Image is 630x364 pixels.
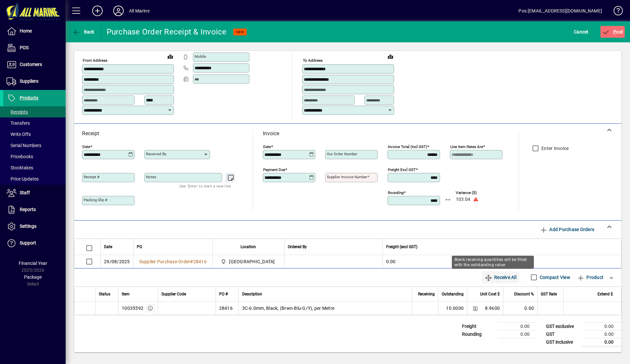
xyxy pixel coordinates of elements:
a: Customers [3,56,66,73]
a: Pricebooks [3,151,66,162]
mat-label: Rounding [388,190,404,195]
span: Ordered By [288,243,307,250]
span: Price Updates [7,176,39,182]
td: GST inclusive [543,338,582,346]
td: Freight [459,322,498,330]
span: Unit Cost $ [480,290,500,298]
span: Home [20,28,32,33]
span: Outstanding [442,290,464,298]
app-page-header-button: Back [66,26,102,38]
td: GST exclusive [543,322,582,330]
span: # [190,259,193,264]
span: Description [242,290,262,298]
a: View on map [385,51,396,62]
mat-label: Packing Slip # [84,198,107,202]
span: GST Rate [541,290,557,298]
span: Product [577,272,603,283]
span: Receipts [7,109,28,115]
span: NEW [236,30,244,34]
mat-label: Supplier invoice number [327,175,367,179]
td: 0.00 [582,338,621,346]
mat-hint: Use 'Enter' to start a new line [179,182,231,190]
div: PO [137,243,209,250]
td: 0.00 [383,255,621,268]
td: 0.00 [582,330,621,338]
a: Suppliers [3,73,66,90]
a: Price Updates [3,173,66,184]
span: POS [20,45,29,50]
mat-label: Payment due [263,167,285,172]
a: Transfers [3,118,66,129]
span: [GEOGRAPHIC_DATA] [229,258,275,265]
a: Knowledge Base [609,1,622,23]
a: Settings [3,218,66,235]
a: Stocktakes [3,162,66,173]
td: 0.00 [498,322,537,330]
button: Profile [108,5,129,17]
button: Product [574,271,607,283]
span: Item [122,290,130,298]
td: 28416 [216,302,239,315]
span: Support [20,240,36,246]
span: ost [602,29,623,34]
div: All Marine [129,6,150,16]
div: 10035592 [122,305,143,311]
a: Serial Numbers [3,140,66,151]
label: Compact View [538,274,570,281]
a: View on map [165,51,176,62]
mat-label: Received by [146,152,166,156]
mat-label: Line item rates are [450,144,483,149]
label: Enter Invoice [540,145,569,152]
span: Date [104,243,112,250]
a: Receipts [3,106,66,118]
span: Write Offs [7,132,31,137]
mat-label: Notes [146,175,156,179]
span: Stocktakes [7,165,33,170]
span: Transfers [7,120,30,126]
span: Receiving [418,290,435,298]
button: Cancel [572,26,590,38]
td: GST [543,330,582,338]
span: Extend $ [598,290,613,298]
div: Blank receiving quantities will be filled with the outstanding value [452,256,534,269]
button: Add [87,5,108,17]
span: Supplier Code [161,290,186,298]
span: 103.04 [456,197,470,202]
mat-label: Our order number [327,152,357,156]
button: Receive All [482,271,519,283]
td: 3C-6.0mm, Black, (Brwn-Blu-G/Y), per Metre [239,302,412,315]
td: 29/08/2025 [100,255,133,268]
span: Discount % [514,290,534,298]
a: Reports [3,202,66,218]
a: Support [3,235,66,251]
td: 0.00 [498,330,537,338]
span: Package [24,274,42,280]
mat-label: Date [82,144,90,149]
a: POS [3,40,66,56]
td: 0.00 [582,322,621,330]
span: Products [20,95,38,100]
a: Supplier Purchase Order#28416 [137,258,209,265]
span: Location [241,243,256,250]
span: P [613,29,616,34]
span: Reports [20,207,36,212]
span: Supplier Purchase Order [139,259,190,264]
a: Home [3,23,66,39]
span: Cancel [574,27,588,37]
a: Write Offs [3,129,66,140]
div: Purchase Order Receipt & Invoice [107,27,227,37]
span: Serial Numbers [7,143,41,148]
span: Add Purchase Orders [540,224,594,235]
span: Financial Year [19,261,47,266]
span: Receive All [485,272,516,283]
div: Freight (excl GST) [386,243,613,250]
button: Add Purchase Orders [537,224,597,235]
mat-label: Freight excl GST [388,167,416,172]
div: Date [104,243,130,250]
mat-label: Receipt # [84,175,99,179]
span: Suppliers [20,78,38,84]
td: 0.00 [503,302,537,315]
span: Settings [20,224,36,229]
mat-label: Invoice Total (incl GST) [388,144,427,149]
span: Freight (excl GST) [386,243,417,250]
